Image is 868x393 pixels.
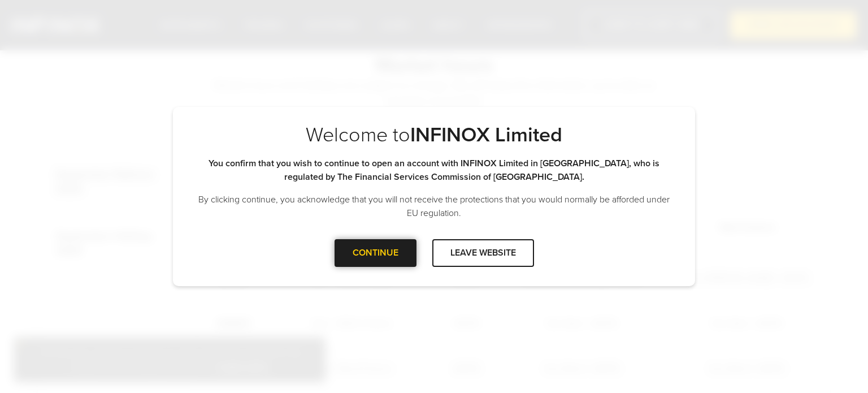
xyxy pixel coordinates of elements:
div: LEAVE WEBSITE [432,239,534,267]
strong: You confirm that you wish to continue to open an account with INFINOX Limited in [GEOGRAPHIC_DATA... [209,158,659,183]
div: CONTINUE [335,239,416,267]
p: Welcome to [196,123,672,148]
p: By clicking continue, you acknowledge that you will not receive the protections that you would no... [196,193,672,220]
strong: INFINOX Limited [410,123,562,147]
